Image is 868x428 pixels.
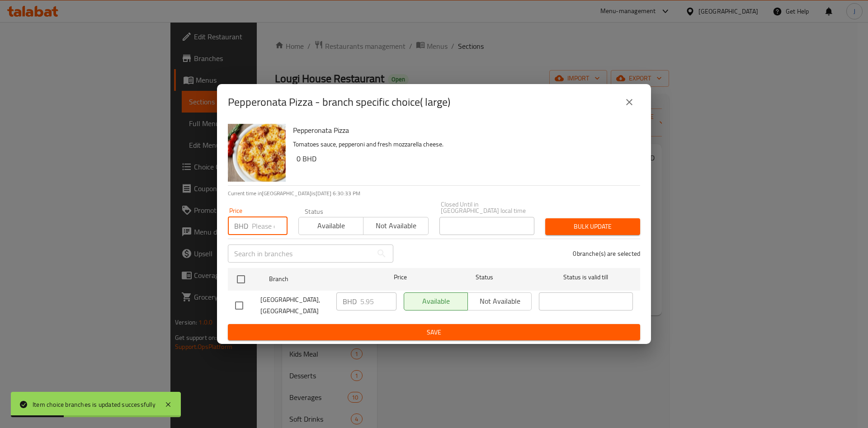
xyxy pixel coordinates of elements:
img: Pepperonata Pizza [228,124,286,182]
span: Not available [367,219,425,232]
button: Save [228,324,640,341]
h6: 0 BHD [297,152,633,165]
h6: Pepperonata Pizza [293,124,633,136]
span: [GEOGRAPHIC_DATA], [GEOGRAPHIC_DATA] [260,294,329,317]
span: Price [370,272,430,283]
input: Please enter price [252,217,288,235]
button: Not available [363,217,428,235]
span: Available [302,219,360,232]
span: Save [235,327,633,338]
p: BHD [234,221,248,231]
span: Bulk update [552,221,633,232]
input: Please enter price [360,292,396,310]
input: Search in branches [228,245,373,263]
span: Status is valid till [539,272,633,283]
p: Current time in [GEOGRAPHIC_DATA] is [DATE] 6:30:33 PM [228,189,640,198]
p: BHD [343,296,357,307]
div: Item choice branches is updated successfully [33,400,156,409]
span: Status [438,272,532,283]
p: Tomatoes sauce, pepperoni and fresh mozzarella cheese. [293,139,633,150]
button: Bulk update [545,218,640,235]
button: Available [298,217,363,235]
span: Branch [269,273,363,285]
button: close [618,91,640,113]
p: 0 branche(s) are selected [573,249,640,258]
h2: Pepperonata Pizza - branch specific choice( large) [228,95,450,109]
